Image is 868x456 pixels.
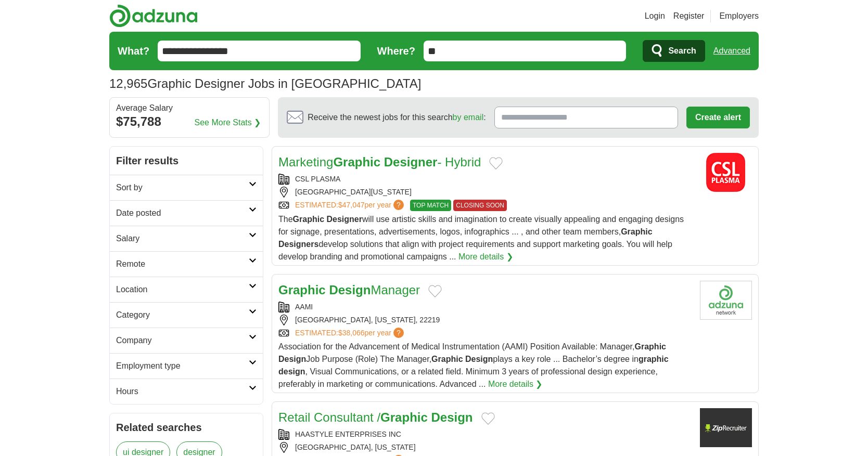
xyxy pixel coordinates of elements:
[643,40,705,62] button: Search
[639,355,669,363] strong: graphic
[431,355,463,363] strong: Graphic
[380,410,428,424] strong: Graphic
[393,200,404,210] span: ?
[465,355,493,363] strong: Design
[110,147,263,175] h2: Filter results
[110,328,263,353] a: Company
[668,41,696,61] span: Search
[481,412,495,425] button: Add to favorite jobs
[377,43,415,59] label: Where?
[458,251,513,263] a: More details ❯
[327,215,362,224] strong: Designer
[278,155,481,169] a: MarketingGraphic Designer- Hybrid
[110,200,263,226] a: Date posted
[109,4,198,28] img: Adzuna logo
[116,232,249,245] h2: Salary
[110,175,263,200] a: Sort by
[278,342,669,388] span: Association for the Advancement of Medical Instrumentation (AAMI) Position Available: Manager, Jo...
[295,200,406,211] a: ESTIMATED:$47,047per year?
[453,200,507,211] span: CLOSING SOON
[713,41,750,61] a: Advanced
[110,251,263,277] a: Remote
[109,74,147,93] span: 12,965
[293,215,324,224] strong: Graphic
[116,309,249,321] h2: Category
[295,328,406,338] a: ESTIMATED:$38,066per year?
[109,76,421,90] h1: Graphic Designer Jobs in [GEOGRAPHIC_DATA]
[278,283,326,297] strong: Graphic
[453,113,484,122] a: by email
[116,420,257,435] h2: Related searches
[110,302,263,328] a: Category
[116,334,249,347] h2: Company
[295,175,340,183] a: CSL PLASMA
[719,10,759,22] a: Employers
[431,410,473,424] strong: Design
[410,200,451,211] span: TOP MATCH
[635,342,666,351] strong: Graphic
[110,379,263,404] a: Hours
[278,429,692,440] div: HAASTYLE ENTERPRISES INC
[489,157,503,170] button: Add to favorite jobs
[116,181,249,194] h2: Sort by
[488,378,543,390] a: More details ❯
[700,408,752,447] img: Company logo
[116,360,249,372] h2: Employment type
[116,112,263,131] div: $75,788
[278,410,473,424] a: Retail Consultant /Graphic Design
[278,315,692,325] div: [GEOGRAPHIC_DATA], [US_STATE], 22219
[116,258,249,270] h2: Remote
[329,283,371,297] strong: Design
[621,227,652,236] strong: Graphic
[116,104,263,112] div: Average Salary
[686,107,750,128] button: Create alert
[278,442,692,453] div: [GEOGRAPHIC_DATA], [US_STATE]
[278,367,305,376] strong: design
[118,43,149,59] label: What?
[308,111,486,124] span: Receive the newest jobs for this search :
[116,385,249,398] h2: Hours
[110,277,263,302] a: Location
[278,283,420,297] a: Graphic DesignManager
[645,10,665,22] a: Login
[428,285,442,297] button: Add to favorite jobs
[393,328,404,338] span: ?
[116,283,249,296] h2: Location
[673,10,705,22] a: Register
[195,116,261,129] a: See More Stats ❯
[338,329,365,337] span: $38,066
[700,281,752,320] img: Company logo
[338,201,365,209] span: $47,047
[110,226,263,251] a: Salary
[278,355,306,363] strong: Design
[110,353,263,379] a: Employment type
[116,207,249,219] h2: Date posted
[278,302,692,312] div: AAMI
[278,215,684,261] span: The will use artistic skills and imagination to create visually appealing and engaging designs fo...
[333,155,380,169] strong: Graphic
[278,240,318,249] strong: Designers
[384,155,438,169] strong: Designer
[278,187,692,198] div: [GEOGRAPHIC_DATA][US_STATE]
[700,153,752,192] img: CSL Plasma logo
